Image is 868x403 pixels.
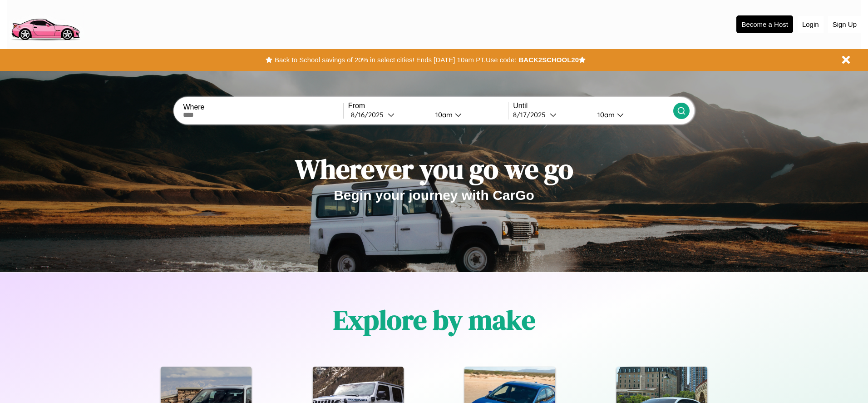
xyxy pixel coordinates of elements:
label: Where [183,103,343,111]
b: BACK2SCHOOL20 [518,56,579,64]
h1: Explore by make [333,301,535,338]
div: 8 / 17 / 2025 [513,110,550,119]
label: Until [513,102,673,110]
button: 8/16/2025 [348,110,428,119]
label: From [348,102,508,110]
button: 10am [590,110,673,119]
button: Become a Host [736,15,793,33]
button: Back to School savings of 20% in select cities! Ends [DATE] 10am PT.Use code: [272,54,518,66]
button: Sign Up [828,16,861,33]
button: Login [798,16,824,33]
button: 10am [428,110,508,119]
div: 10am [593,110,617,119]
div: 8 / 16 / 2025 [351,110,388,119]
img: logo [7,5,84,43]
div: 10am [431,110,455,119]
